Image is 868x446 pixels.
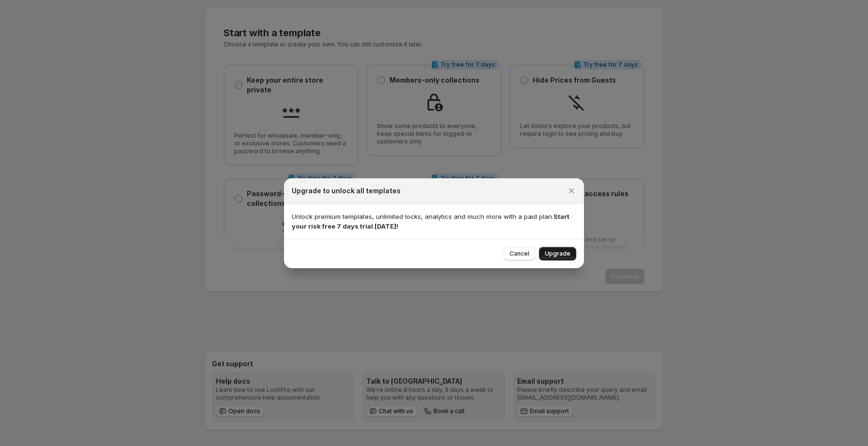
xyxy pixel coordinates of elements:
[292,186,401,196] h2: Upgrade to unlock all templates
[509,250,529,258] span: Cancel
[292,212,576,231] p: Unlock premium templates, unlimited locks, analytics and much more with a paid plan.
[565,184,578,198] button: Close
[539,247,576,260] button: Upgrade
[504,247,535,260] button: Cancel
[545,250,570,258] span: Upgrade
[292,213,569,230] strong: Start your risk free 7 days trial [DATE]!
